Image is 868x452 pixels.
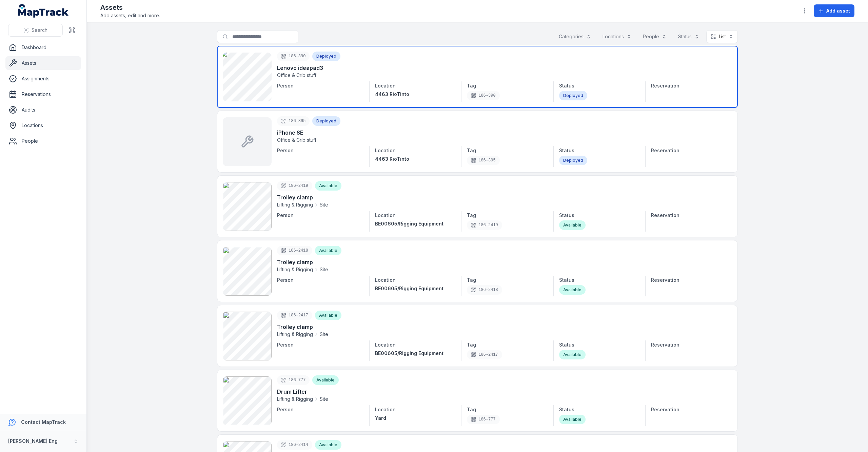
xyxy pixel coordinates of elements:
[5,87,81,101] a: Reservations
[8,24,63,37] button: Search
[5,72,81,85] a: Assignments
[559,350,586,359] div: Available
[5,119,81,132] a: Locations
[638,30,671,43] button: People
[826,7,850,14] span: Add asset
[375,415,386,421] span: Yard
[375,156,409,162] span: 4463 RioTinto
[100,12,160,19] span: Add assets, edit and more.
[559,91,587,100] div: Deployed
[375,350,443,356] span: BE00605/Rigging Equipment
[554,30,595,43] button: Categories
[375,220,451,227] a: BE00605/Rigging Equipment
[467,220,502,230] div: 186-2419
[5,41,81,54] a: Dashboard
[21,419,66,425] strong: Contact MapTrack
[375,91,409,97] span: 4463 RioTinto
[5,56,81,70] a: Assets
[814,4,854,17] button: Add asset
[559,285,586,295] div: Available
[598,30,636,43] button: Locations
[467,415,499,424] div: 186-777
[467,91,499,100] div: 186-390
[375,91,451,98] a: 4463 RioTinto
[375,285,451,292] a: BE00605/Rigging Equipment
[18,4,69,18] a: MapTrack
[674,30,704,43] button: Status
[559,415,586,424] div: Available
[375,286,443,291] span: BE00605/Rigging Equipment
[375,156,451,162] a: 4463 RioTinto
[100,3,160,12] h2: Assets
[559,220,586,230] div: Available
[375,221,443,227] span: BE00605/Rigging Equipment
[559,156,587,165] div: Deployed
[375,415,451,421] a: Yard
[5,134,81,148] a: People
[467,350,502,359] div: 186-2417
[32,27,47,34] span: Search
[467,156,499,165] div: 186-395
[706,30,738,43] button: List
[375,350,451,357] a: BE00605/Rigging Equipment
[467,285,502,295] div: 186-2418
[5,103,81,117] a: Audits
[8,438,58,444] strong: [PERSON_NAME] Eng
